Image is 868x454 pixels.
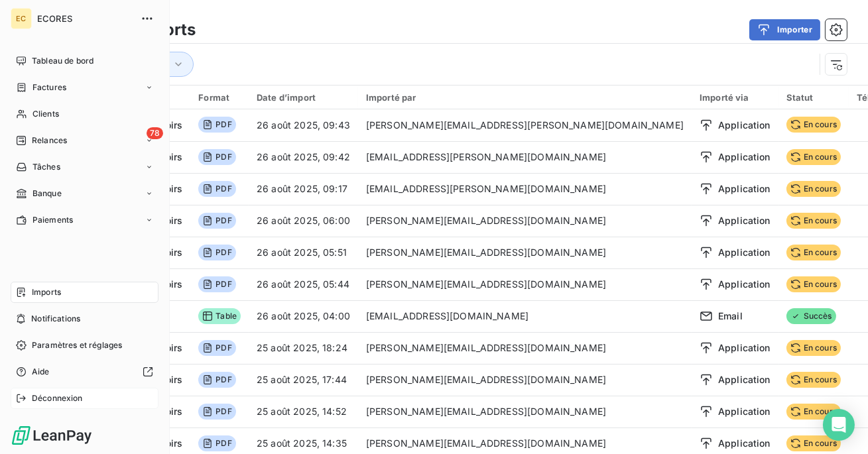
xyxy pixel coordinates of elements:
td: [PERSON_NAME][EMAIL_ADDRESS][PERSON_NAME][DOMAIN_NAME] [358,109,692,141]
a: Banque [11,183,158,204]
div: Importé par [366,92,684,103]
span: Succès [786,308,836,324]
span: Clients [32,108,59,120]
span: En cours [786,372,841,388]
span: En cours [786,435,841,451]
td: 25 août 2025, 17:44 [249,364,358,396]
span: Déconnexion [32,392,83,404]
span: Banque [32,188,62,199]
span: ECORES [37,13,133,24]
a: Tâches [11,156,158,178]
button: Importer [749,19,820,40]
td: 25 août 2025, 14:52 [249,396,358,427]
div: Importé via [700,92,771,103]
span: Imports [32,286,61,298]
span: Tâches [32,161,60,173]
div: Statut [786,92,841,103]
span: PDF [198,435,235,451]
a: Aide [11,361,158,382]
span: Application [718,405,771,418]
img: Logo LeanPay [11,425,93,446]
span: PDF [198,213,235,229]
td: [PERSON_NAME][EMAIL_ADDRESS][DOMAIN_NAME] [358,332,692,364]
span: PDF [198,149,235,165]
span: Paramètres et réglages [32,339,122,351]
td: 26 août 2025, 05:44 [249,268,358,300]
span: Application [718,214,771,227]
span: Application [718,119,771,132]
span: En cours [786,404,841,420]
td: [PERSON_NAME][EMAIL_ADDRESS][DOMAIN_NAME] [358,237,692,268]
span: PDF [198,276,235,292]
td: [PERSON_NAME][EMAIL_ADDRESS][DOMAIN_NAME] [358,268,692,300]
span: PDF [198,117,235,133]
td: 26 août 2025, 04:00 [249,300,358,332]
span: Table [198,308,241,324]
span: Application [718,182,771,196]
td: 26 août 2025, 09:43 [249,109,358,141]
a: 78Relances [11,130,158,151]
span: PDF [198,245,235,260]
span: PDF [198,181,235,197]
span: Aide [32,366,50,378]
span: En cours [786,213,841,229]
span: En cours [786,245,841,260]
a: Tableau de bord [11,50,158,72]
div: Date d’import [257,92,350,103]
div: Format [198,92,241,103]
td: 25 août 2025, 18:24 [249,332,358,364]
a: Paramètres et réglages [11,335,158,356]
span: En cours [786,276,841,292]
span: Application [718,437,771,450]
span: En cours [786,149,841,165]
td: [PERSON_NAME][EMAIL_ADDRESS][DOMAIN_NAME] [358,396,692,427]
a: Factures [11,77,158,98]
span: En cours [786,340,841,356]
td: 26 août 2025, 06:00 [249,205,358,237]
a: Clients [11,103,158,125]
td: [EMAIL_ADDRESS][PERSON_NAME][DOMAIN_NAME] [358,141,692,173]
div: EC [11,8,32,29]
span: En cours [786,181,841,197]
span: PDF [198,404,235,420]
span: Tableau de bord [32,55,93,67]
td: [EMAIL_ADDRESS][PERSON_NAME][DOMAIN_NAME] [358,173,692,205]
span: Paiements [32,214,73,226]
td: [PERSON_NAME][EMAIL_ADDRESS][DOMAIN_NAME] [358,205,692,237]
a: Paiements [11,209,158,231]
div: Open Intercom Messenger [823,409,855,441]
span: Application [718,278,771,291]
span: Application [718,150,771,164]
span: PDF [198,372,235,388]
td: 26 août 2025, 09:17 [249,173,358,205]
td: [EMAIL_ADDRESS][DOMAIN_NAME] [358,300,692,332]
span: 78 [147,127,163,139]
span: Factures [32,82,66,93]
span: PDF [198,340,235,356]
span: En cours [786,117,841,133]
a: Imports [11,282,158,303]
span: Email [718,310,743,323]
span: Relances [32,135,67,146]
td: [PERSON_NAME][EMAIL_ADDRESS][DOMAIN_NAME] [358,364,692,396]
td: 26 août 2025, 05:51 [249,237,358,268]
span: Application [718,373,771,386]
span: Notifications [31,313,80,325]
td: 26 août 2025, 09:42 [249,141,358,173]
span: Application [718,246,771,259]
span: Application [718,341,771,355]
